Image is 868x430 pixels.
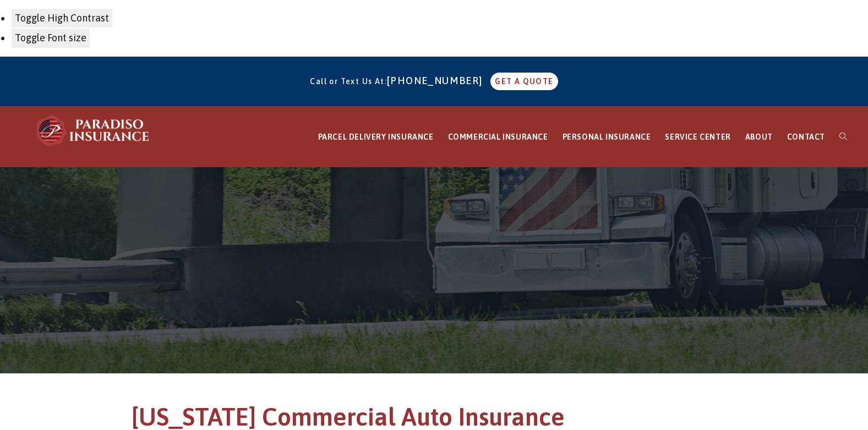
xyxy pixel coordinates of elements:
span: PARCEL DELIVERY INSURANCE [318,133,434,141]
a: PARCEL DELIVERY INSURANCE [311,107,441,168]
a: GET A QUOTE [490,73,558,90]
a: [PHONE_NUMBER] [387,75,488,86]
a: COMMERCIAL INSURANCE [441,107,555,168]
span: CONTACT [787,133,825,141]
span: COMMERCIAL INSURANCE [448,133,548,141]
img: Paradiso Insurance [33,114,154,147]
button: Toggle Font size [11,28,90,48]
span: PERSONAL INSURANCE [563,133,651,141]
span: Toggle High Contrast [15,12,109,24]
a: CONTACT [780,107,832,168]
span: Toggle Font size [15,32,86,43]
span: Call or Text Us At: [310,77,387,86]
a: SERVICE CENTER [658,107,738,168]
button: Toggle High Contrast [11,8,113,28]
span: SERVICE CENTER [665,133,730,141]
span: ABOUT [745,133,773,141]
a: ABOUT [738,107,780,168]
a: PERSONAL INSURANCE [555,107,658,168]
